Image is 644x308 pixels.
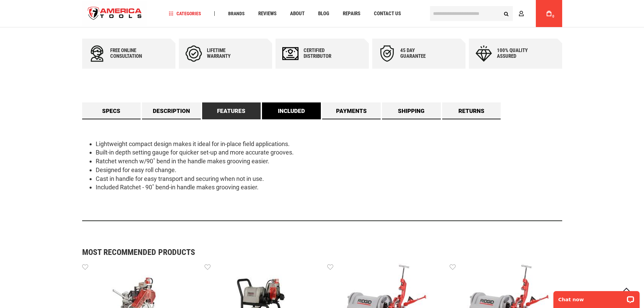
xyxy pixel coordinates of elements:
span: About [290,11,305,16]
span: 0 [552,15,554,18]
button: Search [500,7,513,20]
a: About [287,9,308,18]
a: Included [262,102,321,119]
a: store logo [82,1,148,26]
img: America Tools [82,1,148,26]
div: 45 day Guarantee [400,48,441,59]
span: Contact Us [374,11,401,16]
span: Categories [169,11,201,16]
span: Reviews [258,11,277,16]
li: Cast in handle for easy transport and securing when not in use. [96,174,562,183]
div: Lifetime warranty [207,48,247,59]
a: Shipping [382,102,441,119]
a: Blog [315,9,332,18]
a: Payments [322,102,381,119]
a: Specs [82,102,141,119]
a: Brands [225,9,248,18]
span: Blog [318,11,329,16]
span: Repairs [343,11,360,16]
div: 100% quality assured [497,48,538,59]
a: Returns [442,102,501,119]
li: Designed for easy roll change. [96,166,562,174]
strong: Most Recommended Products [82,248,539,256]
a: Contact Us [371,9,404,18]
li: Lightweight compact design makes it ideal for in-place field applications. [96,140,562,148]
a: Categories [166,9,204,18]
li: Ratchet wrench w/90˚ bend in the handle makes grooving easier. [96,157,562,166]
span: Brands [228,11,245,16]
li: Included Ratchet - 90˚ bend-in handle makes grooving easier. [96,183,562,192]
a: Reviews [255,9,280,18]
iframe: LiveChat chat widget [549,287,644,308]
a: Features [202,102,261,119]
div: Certified Distributor [304,48,344,59]
div: Free online consultation [110,48,151,59]
a: Description [142,102,201,119]
a: Repairs [340,9,363,18]
li: Built-in depth setting gauge for quicker set-up and more accurate grooves. [96,148,562,157]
